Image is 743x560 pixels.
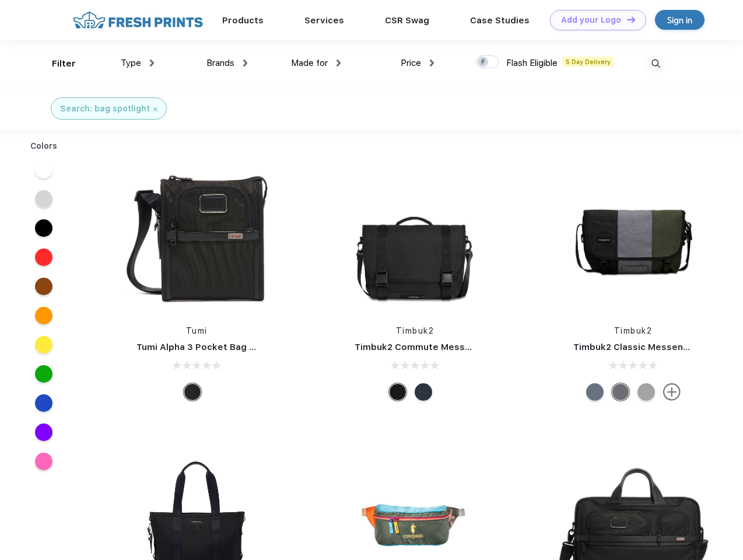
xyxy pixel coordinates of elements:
[222,15,264,26] a: Products
[52,57,76,71] div: Filter
[243,60,247,66] img: dropdown.png
[561,15,621,25] div: Add your Logo
[121,58,141,68] span: Type
[430,60,434,66] img: dropdown.png
[337,60,341,66] img: dropdown.png
[184,383,201,401] div: Black
[60,103,150,115] div: Search: bag spotlight
[355,342,511,352] a: Timbuk2 Commute Messenger Bag
[153,107,157,111] img: filter_cancel.svg
[573,342,718,352] a: Timbuk2 Classic Messenger Bag
[22,140,66,152] div: Colors
[556,158,711,313] img: func=resize&h=266
[337,158,492,313] img: func=resize&h=266
[612,383,629,401] div: Eco Army Pop
[136,342,273,352] a: Tumi Alpha 3 Pocket Bag Small
[401,58,421,68] span: Price
[562,57,614,67] span: 5 Day Delivery
[415,383,432,401] div: Eco Nautical
[69,10,206,30] img: fo%20logo%202.webp
[150,60,154,66] img: dropdown.png
[614,326,653,335] a: Timbuk2
[637,383,655,401] div: Eco Rind Pop
[655,10,705,30] a: Sign in
[396,326,434,335] a: Timbuk2
[667,13,692,27] div: Sign in
[291,58,328,68] span: Made for
[586,383,604,401] div: Eco Lightbeam
[663,383,681,401] img: more.svg
[646,54,665,73] img: desktop_search.svg
[206,58,234,68] span: Brands
[119,158,274,313] img: func=resize&h=266
[627,16,635,23] img: DT
[506,58,558,68] span: Flash Eligible
[186,326,208,335] a: Tumi
[389,383,406,401] div: Eco Black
